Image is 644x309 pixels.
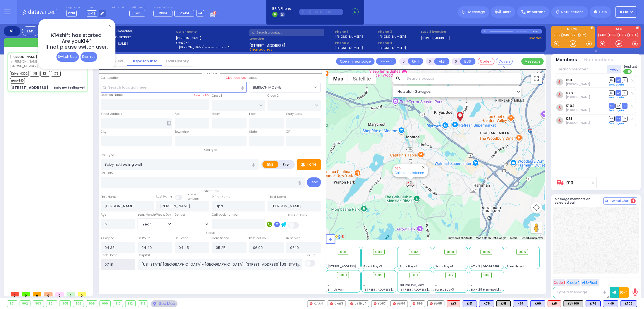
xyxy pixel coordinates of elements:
span: Important [527,9,545,15]
button: ALS-Rush [581,279,599,286]
div: ALS KJ [548,300,561,307]
button: KY18 [615,6,637,18]
span: M8 [136,11,140,15]
label: Medic on call [129,6,147,9]
label: ZIP [286,130,290,134]
label: [PERSON_NAME] [102,41,174,46]
div: M8 [548,300,561,307]
div: 909 [100,301,110,307]
span: 8457821932 [112,35,131,39]
span: SO [615,90,621,96]
label: Dispatcher [66,6,80,9]
span: 1 [67,292,75,296]
span: KY18 [620,9,628,15]
a: Send again [609,122,624,125]
span: Message [468,9,485,15]
a: K78 [566,91,573,95]
div: K69 [530,300,545,307]
label: Last 3 location [421,29,481,34]
label: Gender [175,213,185,217]
button: Members [556,57,577,63]
span: Phone 2 [335,41,376,45]
input: Search location here [101,82,247,92]
button: Internal Chat 4 [603,197,637,205]
span: ר' [PERSON_NAME] - ר' ישכר בער הירש [10,59,65,64]
div: ALS [447,300,460,307]
label: Age [101,213,106,217]
span: K91 [40,71,50,77]
input: Search member [555,65,607,73]
label: [PHONE_NUMBER] [335,46,363,50]
span: - [471,279,473,283]
label: In Service [286,236,300,241]
a: Send again [609,96,624,99]
span: BEIRECH MOSHE [249,82,313,92]
span: BUS-910 [10,78,25,84]
div: K102 [621,300,637,307]
p: Tone [307,161,317,167]
a: K91 [566,78,572,82]
label: City [101,130,106,134]
a: Dispatch info [127,58,162,64]
button: Transfer call [376,58,396,65]
div: 901 [7,301,17,307]
span: - [471,260,473,264]
div: FD87 [371,300,388,307]
img: red-radio-icon.svg [374,302,377,305]
a: 910 [395,167,401,171]
div: FD84 [390,300,408,307]
div: M3 [447,300,460,307]
div: 906 [73,301,84,307]
img: red-radio-icon.svg [413,302,415,305]
a: [PERSON_NAME] [10,54,37,59]
div: 904 [46,301,57,307]
label: Cross 1 [212,94,222,98]
div: Dismiss [80,52,97,62]
a: FD85 [608,33,617,37]
span: - [363,256,365,260]
button: 10-4 [619,287,629,298]
span: TR [622,116,628,121]
label: Assigned [101,236,114,241]
span: members [184,197,199,201]
div: All [4,26,20,36]
span: Driver-K102 [10,71,29,77]
span: Patient info [200,189,222,193]
span: - [328,283,329,287]
span: Location [202,71,220,75]
label: Street Address [101,112,122,116]
span: Phone 3 [378,29,419,34]
div: FD85 [427,300,444,307]
label: KJ EMS... [551,28,595,32]
span: Send text [623,65,637,69]
span: KY18 [66,10,77,16]
span: Status [203,231,218,235]
span: Avigdor Weinberger [566,108,590,112]
a: Call History [162,58,193,64]
input: Search a contact [249,29,324,36]
div: [STREET_ADDRESS] [10,85,48,91]
span: Call type [202,148,220,152]
button: Notifications [584,57,613,63]
label: Fire [278,161,294,168]
span: Phone 4 [378,41,419,45]
label: Save as POI [193,93,209,97]
span: - [507,260,508,264]
button: Show street map [328,73,348,84]
span: TR [622,90,628,96]
button: Code 1 [553,279,565,286]
div: K81 [463,300,477,307]
div: BLS [530,300,545,307]
span: AT - 2 [GEOGRAPHIC_DATA] [471,264,512,268]
span: DR [609,77,615,83]
div: 910 [113,301,123,307]
button: +Add [607,65,622,73]
span: - [328,279,329,283]
div: K49 [603,300,618,307]
button: Close [421,165,426,170]
div: 595 [410,300,425,307]
label: On Scene [175,236,188,241]
button: Toggle fullscreen view [531,73,542,84]
label: Fire units on call [153,6,204,9]
input: Search hospital [138,259,302,270]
